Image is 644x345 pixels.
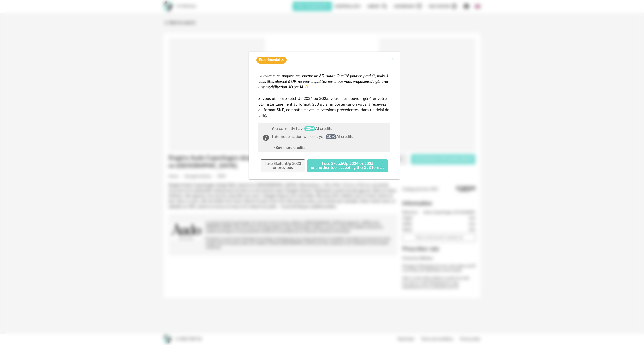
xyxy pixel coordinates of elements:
span: Flask icon [281,58,284,62]
button: I use SketchUp 2023or previous [261,159,305,172]
span: 10 [326,134,336,139]
span: Experimental [259,58,280,62]
div: Buy more credits [271,145,305,151]
div: You currently have AI credits [271,126,353,131]
div: This modelization will cost you AI credits [271,134,353,139]
p: Si vous utilisez SketchUp 2024 ou 2025, vous allez pouvoir générer votre 3D instantanément au for... [258,96,390,118]
em: La marque ne propose pas encore de 3D Haute Qualité pour ce produit, mais si vous êtes abonné à U... [258,74,388,84]
button: Close [391,57,395,62]
button: I use SketchUp 2024 or 2025or another tool accepting the GLB format [307,159,388,172]
span: 20 [304,126,315,131]
div: dialog [249,52,400,179]
p: . [258,90,390,96]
